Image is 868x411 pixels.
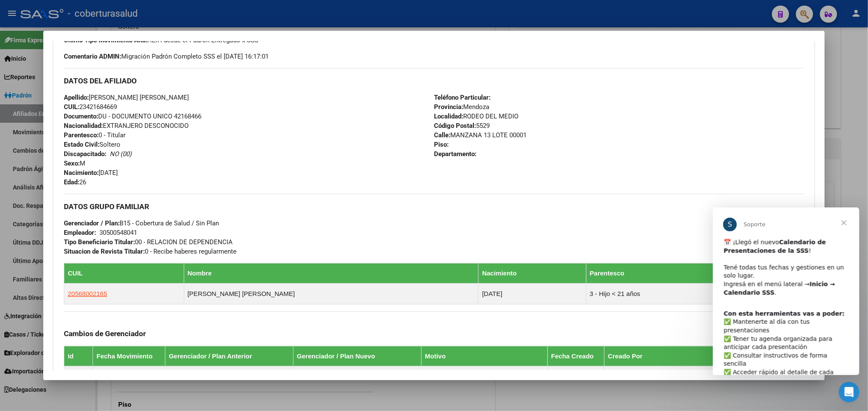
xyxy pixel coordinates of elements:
[64,178,86,186] span: 26
[64,112,201,120] span: DU - DOCUMENTO UNICO 42168466
[586,263,735,284] th: Parentesco
[434,141,449,148] strong: Piso:
[64,346,93,366] th: Id
[64,52,269,61] span: Migración Padrón Completo SSS el [DATE] 16:17:01
[64,238,233,246] span: 00 - RELACION DE DEPENDENCIA
[64,103,79,111] strong: CUIL:
[434,94,491,101] strong: Teléfono Particular:
[64,53,121,60] strong: Comentario ADMIN:
[184,284,479,305] td: [PERSON_NAME] [PERSON_NAME]
[64,94,189,101] span: [PERSON_NAME] [PERSON_NAME]
[11,102,136,203] div: ​✅ Mantenerte al día con tus presentaciones ✅ Tener tu agenda organizada para anticipar cada pres...
[64,178,79,186] strong: Edad:
[422,346,548,366] th: Motivo
[64,160,85,167] span: M
[165,346,293,366] th: Gerenciador / Plan Anterior
[548,366,605,383] td: [DATE]
[839,382,859,402] iframe: Intercom live chat
[93,366,165,383] td: [DATE]
[64,169,99,177] strong: Nacimiento:
[64,219,120,227] strong: Gerenciador / Plan:
[64,219,219,227] span: B15 - Cobertura de Salud / Sin Plan
[99,228,137,237] div: 30500548041
[64,366,93,383] td: 36903
[479,284,586,305] td: [DATE]
[434,131,527,139] span: MANZANA 13 LOTE 00001
[548,346,605,366] th: Fecha Creado
[293,346,422,366] th: Gerenciador / Plan Nuevo
[64,238,135,246] strong: Tipo Beneficiario Titular:
[64,122,103,130] strong: Nacionalidad:
[64,160,80,167] strong: Sexo:
[422,366,548,383] td: Titulares Cobertura - Padron Masivo
[165,366,293,383] td: ( )
[64,131,99,139] strong: Parentesco:
[64,248,145,255] strong: Situacion de Revista Titular:
[434,150,476,158] strong: Departamento:
[434,103,489,111] span: Mendoza
[64,103,117,111] span: 23421684669
[586,284,735,305] td: 3 - Hijo < 21 años
[64,229,96,237] strong: Empleador:
[64,202,804,211] h3: DATOS GRUPO FAMILIAR
[64,76,804,86] h3: DATOS DEL AFILIADO
[64,150,106,158] strong: Discapacitado:
[184,263,479,284] th: Nombre
[64,329,804,338] h3: Cambios de Gerenciador
[605,346,804,366] th: Creado Por
[110,150,132,158] i: NO (00)
[64,141,120,148] span: Soltero
[64,94,89,101] strong: Apellido:
[434,103,463,111] strong: Provincia:
[434,122,476,130] strong: Código Postal:
[434,112,463,120] strong: Localidad:
[64,141,99,148] strong: Estado Civil:
[434,122,490,130] span: 5529
[68,290,107,297] span: 20568002165
[293,366,422,383] td: ( )
[11,103,132,109] b: Con esta herramientas vas a poder:
[605,366,804,383] td: [PERSON_NAME] - [EMAIL_ADDRESS][DOMAIN_NAME]
[64,122,189,130] span: EXTRANJERO DESCONOCIDO
[64,248,236,255] span: 0 - Recibe haberes regularmente
[64,131,126,139] span: 0 - Titular
[64,112,98,120] strong: Documento:
[64,263,184,284] th: CUIL
[434,131,450,139] strong: Calle:
[434,112,518,120] span: RODEO DEL MEDIO
[93,346,165,366] th: Fecha Movimiento
[479,263,586,284] th: Nacimiento
[64,169,118,177] span: [DATE]
[713,207,859,375] iframe: Intercom live chat mensaje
